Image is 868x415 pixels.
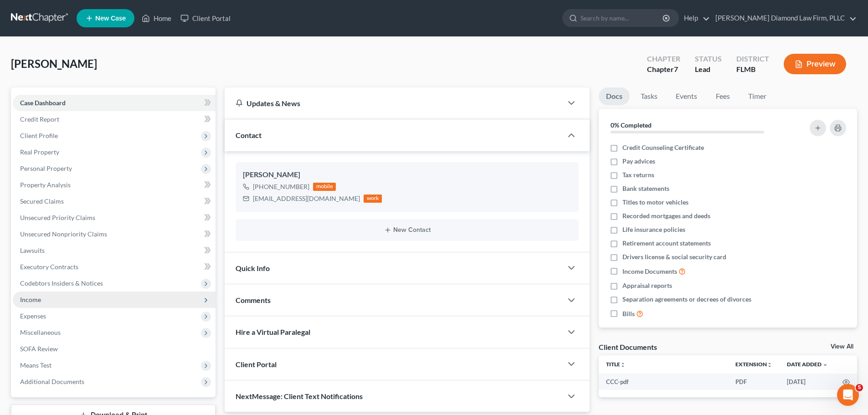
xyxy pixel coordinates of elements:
span: 7 [674,65,678,73]
a: Date Added expand_more [787,361,828,368]
span: Codebtors Insiders & Notices [20,279,103,287]
div: [PERSON_NAME] [243,169,571,180]
a: Help [679,10,710,26]
span: NextMessage: Client Text Notifications [236,392,363,400]
span: Executory Contracts [20,263,78,271]
i: unfold_more [620,362,626,368]
span: Retirement account statements [622,239,711,248]
span: Titles to motor vehicles [622,198,688,207]
i: unfold_more [767,362,772,368]
span: Comments [236,296,271,304]
a: Case Dashboard [13,95,216,111]
div: District [736,54,769,64]
a: Docs [599,87,630,105]
strong: 0% Completed [611,121,652,129]
i: expand_more [822,362,828,368]
span: Hire a Virtual Paralegal [236,328,310,336]
a: Secured Claims [13,193,216,210]
div: Updates & News [236,98,551,108]
span: New Case [95,15,126,22]
span: Income [20,296,41,303]
a: Unsecured Priority Claims [13,210,216,226]
a: Timer [741,87,774,105]
a: Credit Report [13,111,216,128]
span: Credit Counseling Certificate [622,143,704,152]
a: Executory Contracts [13,259,216,275]
a: Extensionunfold_more [735,361,772,368]
a: View All [831,343,853,350]
div: Status [695,54,722,64]
a: Property Analysis [13,177,216,193]
span: Client Profile [20,132,58,139]
div: mobile [313,183,336,191]
div: Lead [695,64,722,75]
span: Drivers license & social security card [622,252,726,261]
a: Home [137,10,176,26]
span: Pay advices [622,157,655,166]
span: Income Documents [622,267,677,276]
span: Unsecured Nonpriority Claims [20,230,107,238]
span: Case Dashboard [20,99,66,107]
button: New Contact [243,226,571,234]
span: Secured Claims [20,197,64,205]
span: Property Analysis [20,181,71,189]
span: Tax returns [622,170,654,179]
span: Contact [236,131,262,139]
div: [PHONE_NUMBER] [253,182,309,191]
span: Recorded mortgages and deeds [622,211,710,220]
div: Client Documents [599,342,657,352]
a: [PERSON_NAME] Diamond Law Firm, PLLC [711,10,857,26]
span: Additional Documents [20,378,84,385]
button: Preview [784,54,846,74]
span: Personal Property [20,164,72,172]
span: Appraisal reports [622,281,672,290]
a: Fees [708,87,737,105]
span: [PERSON_NAME] [11,57,97,70]
span: Miscellaneous [20,328,61,336]
span: Bank statements [622,184,669,193]
iframe: Intercom live chat [837,384,859,406]
span: SOFA Review [20,345,58,353]
span: Bills [622,309,635,318]
span: 5 [856,384,863,391]
input: Search by name... [580,10,664,26]
td: PDF [728,374,780,390]
a: Events [668,87,704,105]
td: CCC-pdf [599,374,728,390]
a: SOFA Review [13,341,216,357]
div: [EMAIL_ADDRESS][DOMAIN_NAME] [253,194,360,203]
span: Means Test [20,361,51,369]
span: Separation agreements or decrees of divorces [622,295,751,304]
a: Client Portal [176,10,235,26]
div: Chapter [647,54,680,64]
span: Expenses [20,312,46,320]
a: Titleunfold_more [606,361,626,368]
a: Lawsuits [13,242,216,259]
span: Unsecured Priority Claims [20,214,95,221]
a: Unsecured Nonpriority Claims [13,226,216,242]
span: Client Portal [236,360,277,369]
div: Chapter [647,64,680,75]
span: Real Property [20,148,59,156]
span: Credit Report [20,115,59,123]
span: Lawsuits [20,246,45,254]
td: [DATE] [780,374,835,390]
a: Tasks [633,87,665,105]
div: FLMB [736,64,769,75]
span: Life insurance policies [622,225,685,234]
div: work [364,195,382,203]
span: Quick Info [236,264,270,272]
